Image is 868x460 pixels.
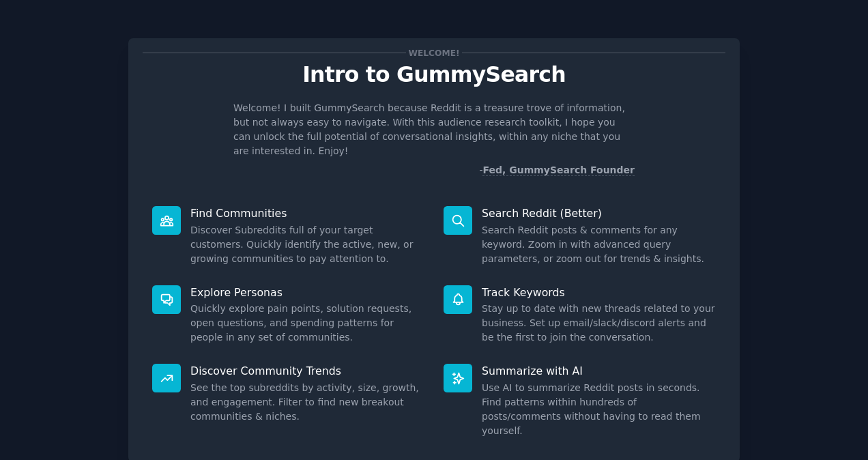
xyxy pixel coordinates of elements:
p: Find Communities [190,206,424,220]
p: Welcome! I built GummySearch because Reddit is a treasure trove of information, but not always ea... [233,101,635,158]
dd: Use AI to summarize Reddit posts in seconds. Find patterns within hundreds of posts/comments with... [482,381,716,438]
div: - [479,163,635,177]
dd: Search Reddit posts & comments for any keyword. Zoom in with advanced query parameters, or zoom o... [482,223,716,266]
p: Summarize with AI [482,364,716,378]
p: Discover Community Trends [190,364,424,378]
p: Track Keywords [482,285,716,300]
p: Search Reddit (Better) [482,206,716,220]
dd: Quickly explore pain points, solution requests, open questions, and spending patterns for people ... [190,302,424,345]
p: Intro to GummySearch [143,63,725,87]
dd: Discover Subreddits full of your target customers. Quickly identify the active, new, or growing c... [190,223,424,266]
p: Explore Personas [190,285,424,300]
dd: Stay up to date with new threads related to your business. Set up email/slack/discord alerts and ... [482,302,716,345]
a: Fed, GummySearch Founder [482,164,635,176]
span: Welcome! [406,46,462,60]
dd: See the top subreddits by activity, size, growth, and engagement. Filter to find new breakout com... [190,381,424,424]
